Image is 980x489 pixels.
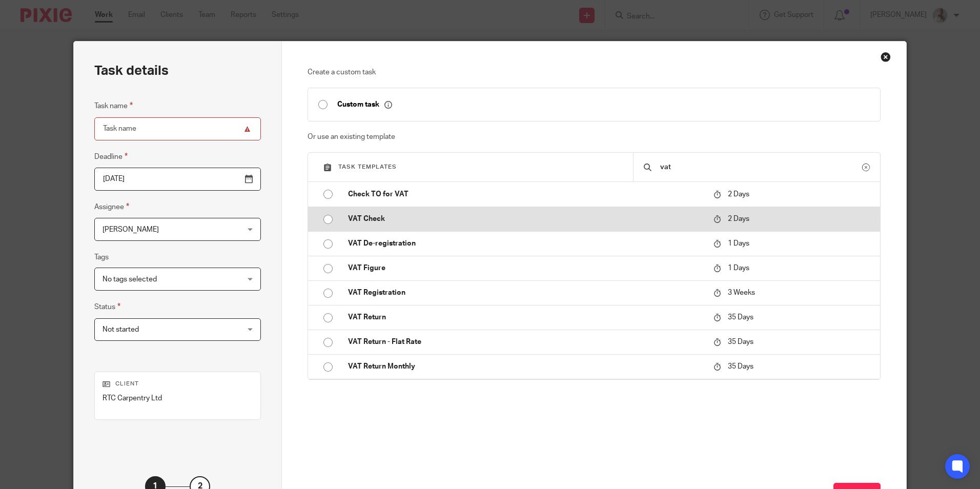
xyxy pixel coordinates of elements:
p: VAT Check [348,214,703,224]
p: VAT Figure [348,263,703,273]
p: Create a custom task [308,67,880,77]
p: Check TO for VAT [348,189,703,199]
span: 35 Days [728,314,753,321]
input: Task name [94,117,261,140]
label: Tags [94,252,109,262]
p: VAT Return [348,312,703,322]
h2: Task details [94,62,169,79]
p: Or use an existing template [308,132,880,142]
span: Not started [103,326,139,333]
span: 2 Days [728,215,749,222]
p: VAT Registration [348,288,703,298]
p: RTC Carpentry Ltd [103,393,253,403]
span: 3 Weeks [728,289,755,296]
input: Search... [659,161,862,173]
p: VAT De-registration [348,238,703,249]
span: 2 Days [728,191,749,198]
span: [PERSON_NAME] [103,226,159,233]
label: Assignee [94,201,129,213]
input: Pick a date [94,168,261,191]
div: Close this dialog window [881,52,891,62]
span: 1 Days [728,240,749,247]
span: 1 Days [728,264,749,272]
span: Task templates [338,164,397,170]
p: Client [103,380,253,388]
p: VAT Return Monthly [348,361,703,372]
label: Task name [94,100,133,112]
span: No tags selected [103,276,157,283]
span: 35 Days [728,363,753,370]
span: 35 Days [728,338,753,345]
label: Status [94,301,120,313]
p: VAT Return - Flat Rate [348,337,703,347]
label: Deadline [94,151,128,162]
p: Custom task [337,100,392,109]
